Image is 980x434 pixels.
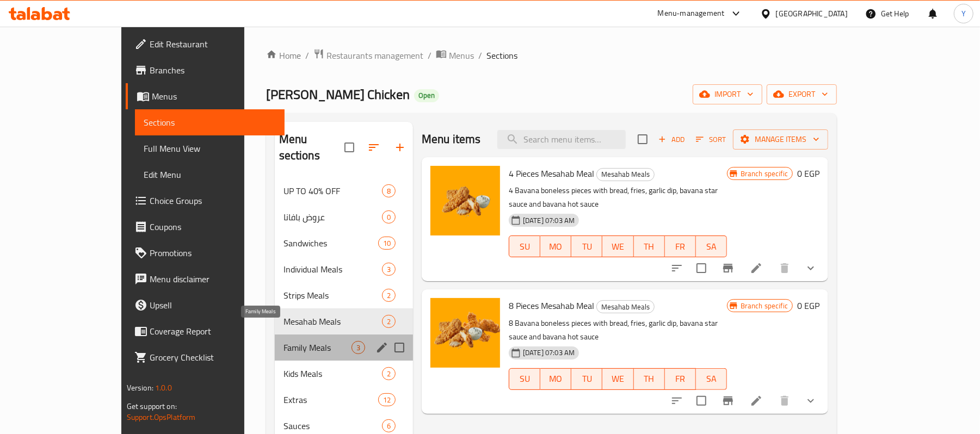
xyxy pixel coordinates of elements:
[545,239,567,255] span: MO
[382,419,396,432] div: items
[275,178,413,204] div: UP TO 40% OFF8
[736,301,792,311] span: Branch specific
[804,394,817,407] svg: Show Choices
[127,410,196,424] a: Support.OpsPlatform
[430,298,500,368] img: 8 Pieces Mesahab Meal
[275,308,413,334] div: Mesahab Meals2
[742,133,819,146] span: Manage items
[414,91,439,100] span: Open
[701,88,754,101] span: import
[383,186,395,196] span: 8
[383,212,395,222] span: 0
[571,368,602,390] button: TU
[152,90,276,103] span: Menus
[519,348,579,358] span: [DATE] 07:03 AM
[283,184,382,197] span: UP TO 40% OFF
[665,235,696,257] button: FR
[540,368,571,390] button: MO
[150,351,276,364] span: Grocery Checklist
[772,388,798,414] button: delete
[700,371,723,387] span: SA
[283,341,352,354] span: Family Meals
[449,49,474,62] span: Menus
[338,136,361,159] span: Select all sections
[436,48,474,63] a: Menus
[379,238,395,249] span: 10
[126,240,285,266] a: Promotions
[571,235,602,257] button: TU
[509,317,727,344] p: 8 Bavana boneless pieces with bread, fries, garlic dip, bavana star sauce and bavana hot sauce
[750,394,763,407] a: Edit menu item
[150,220,276,233] span: Coupons
[776,8,848,20] div: [GEOGRAPHIC_DATA]
[283,263,382,276] span: Individual Meals
[126,83,285,109] a: Menus
[127,381,153,395] span: Version:
[596,168,655,181] div: Mesahab Meals
[509,184,727,211] p: 4 Bavana boneless pieces with bread, fries, garlic dip, bavana star sauce and bavana hot sauce
[266,48,837,63] nav: breadcrumb
[283,419,382,432] div: Sauces
[150,272,276,286] span: Menu disclaimer
[150,38,276,51] span: Edit Restaurant
[545,371,567,387] span: MO
[767,84,837,104] button: export
[597,301,654,313] span: Mesahab Meals
[266,82,410,107] span: [PERSON_NAME] Chicken
[361,134,387,160] span: Sort sections
[634,368,665,390] button: TH
[664,255,690,281] button: sort-choices
[638,371,661,387] span: TH
[383,264,395,275] span: 3
[422,131,481,147] h2: Menu items
[478,49,482,62] li: /
[657,133,686,146] span: Add
[798,255,824,281] button: show more
[689,131,733,148] span: Sort items
[387,134,413,160] button: Add section
[378,393,396,406] div: items
[275,204,413,230] div: عروض بافانا0
[658,7,725,20] div: Menu-management
[736,169,792,179] span: Branch specific
[283,393,378,406] span: Extras
[150,325,276,338] span: Coverage Report
[509,368,540,390] button: SU
[379,395,395,405] span: 12
[275,282,413,308] div: Strips Meals2
[127,399,177,413] span: Get support on:
[597,168,654,181] span: Mesahab Meals
[733,129,828,150] button: Manage items
[374,339,390,356] button: edit
[509,165,594,182] span: 4 Pieces Mesahab Meal
[669,239,692,255] span: FR
[126,266,285,292] a: Menu disclaimer
[150,246,276,259] span: Promotions
[664,388,690,414] button: sort-choices
[144,168,276,181] span: Edit Menu
[509,235,540,257] button: SU
[631,128,654,151] span: Select section
[576,239,598,255] span: TU
[540,235,571,257] button: MO
[797,298,819,313] h6: 0 EGP
[696,133,726,146] span: Sort
[382,184,396,197] div: items
[654,131,689,148] span: Add item
[126,188,285,214] a: Choice Groups
[382,210,396,224] div: items
[150,64,276,77] span: Branches
[797,166,819,181] h6: 0 EGP
[383,369,395,379] span: 2
[798,388,824,414] button: show more
[305,49,309,62] li: /
[602,235,633,257] button: WE
[283,237,378,250] span: Sandwiches
[283,289,382,302] span: Strips Meals
[283,210,382,224] span: عروض بافانا
[414,89,439,102] div: Open
[700,239,723,255] span: SA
